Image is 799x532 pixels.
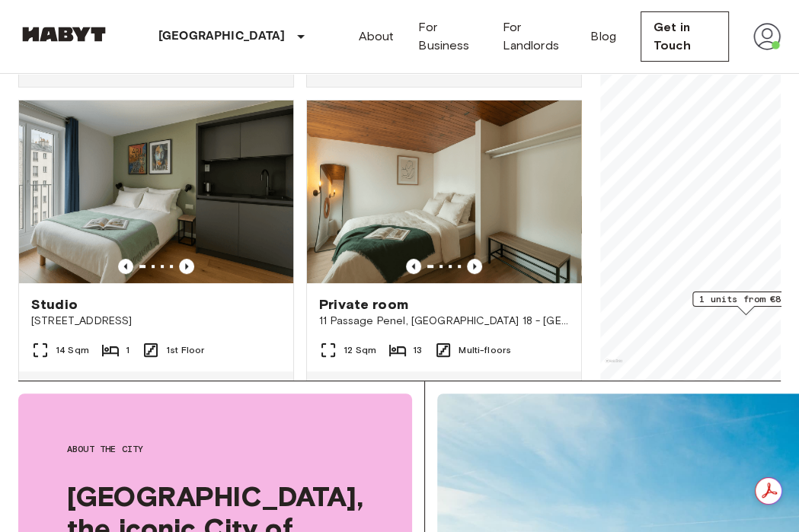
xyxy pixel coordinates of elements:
[307,100,581,283] img: Marketing picture of unit FR-18-011-001-012
[319,314,569,329] span: 11 Passage Penel, [GEOGRAPHIC_DATA] 18 - [GEOGRAPHIC_DATA]
[605,358,622,376] a: Mapbox logo
[126,343,129,357] span: 1
[418,18,478,55] a: For Business
[359,27,395,46] a: About
[31,314,281,329] span: [STREET_ADDRESS]
[319,295,408,314] span: Private room
[753,23,781,50] img: avatar
[179,259,194,274] button: Previous image
[502,18,566,55] a: For Landlords
[31,295,78,314] span: Studio
[18,100,294,424] a: Marketing picture of unit FR-18-009-003-001Previous imagePrevious imageStudio[STREET_ADDRESS]14 S...
[158,27,286,46] p: [GEOGRAPHIC_DATA]
[344,343,376,357] span: 12 Sqm
[641,11,729,62] a: Get in Touch
[699,292,792,306] span: 1 units from €875
[459,343,511,357] span: Multi-floors
[467,259,482,274] button: Previous image
[166,343,204,357] span: 1st Floor
[590,27,616,46] a: Blog
[692,291,799,315] div: Map marker
[413,343,422,357] span: 13
[406,259,421,274] button: Previous image
[19,100,293,283] img: Marketing picture of unit FR-18-009-003-001
[67,442,363,456] span: About the city
[118,259,133,274] button: Previous image
[56,343,89,357] span: 14 Sqm
[18,27,110,42] img: Habyt
[306,100,582,424] a: Marketing picture of unit FR-18-011-001-012Previous imagePrevious imagePrivate room11 Passage Pen...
